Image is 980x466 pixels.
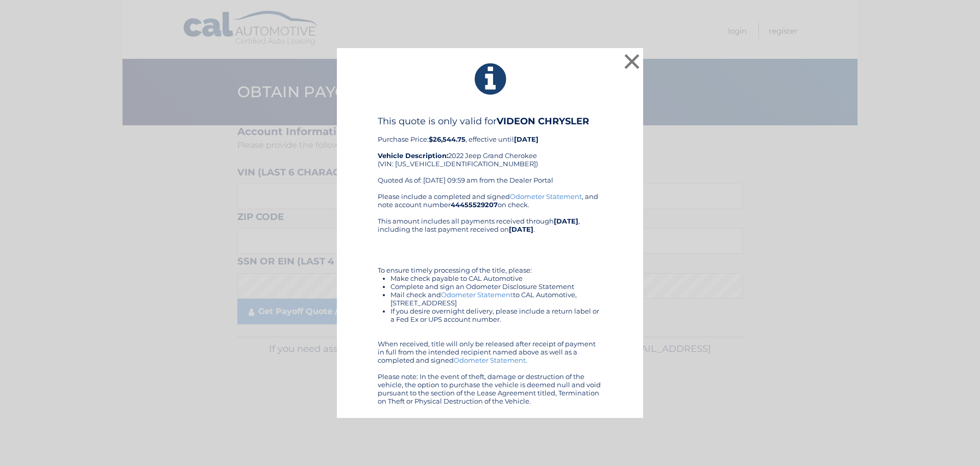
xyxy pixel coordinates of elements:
[390,307,602,323] li: If you desire overnight delivery, please include a return label or a Fed Ex or UPS account number.
[441,291,513,299] a: Odometer Statement
[390,274,602,282] li: Make check payable to CAL Automotive
[454,356,526,364] a: Odometer Statement
[451,201,498,209] b: 44455529207
[378,116,602,127] h4: This quote is only valid for
[378,192,602,405] div: Please include a completed and signed , and note account number on check. This amount includes al...
[509,225,533,233] b: [DATE]
[390,291,602,307] li: Mail check and to CAL Automotive, [STREET_ADDRESS]
[390,282,602,291] li: Complete and sign an Odometer Disclosure Statement
[497,116,589,127] b: VIDEON CHRYSLER
[429,135,465,143] b: $26,544.75
[378,116,602,192] div: Purchase Price: , effective until 2022 Jeep Grand Cherokee (VIN: [US_VEHICLE_IDENTIFICATION_NUMBE...
[554,217,578,225] b: [DATE]
[514,135,538,143] b: [DATE]
[510,192,582,201] a: Odometer Statement
[378,151,448,160] strong: Vehicle Description:
[622,51,642,72] button: ×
